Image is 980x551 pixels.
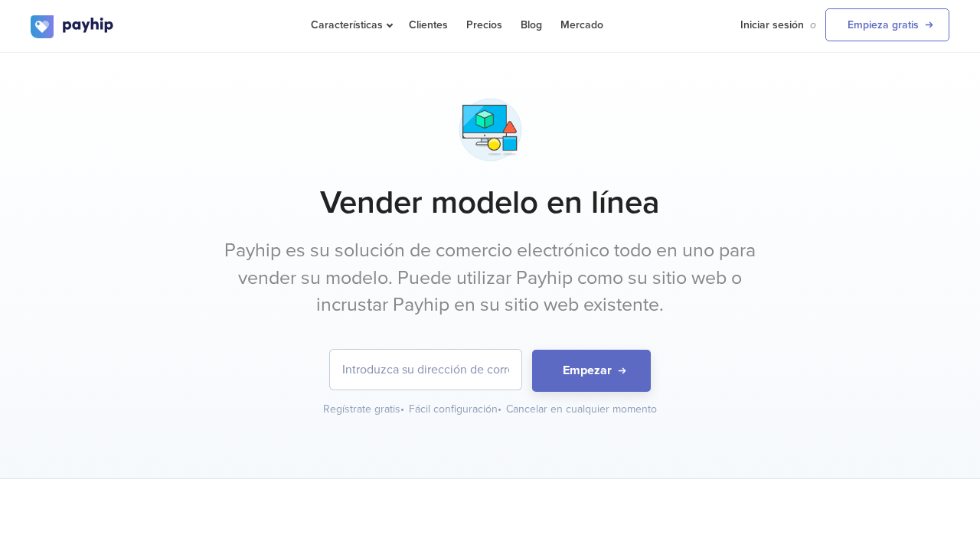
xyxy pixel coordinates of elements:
[498,403,501,416] span: •
[323,402,406,417] div: Regístrate gratis
[330,350,521,390] input: Introduzca su dirección de correo electrónico
[31,184,949,222] h1: Vender modelo en línea
[311,18,390,31] span: Características
[825,8,949,41] a: Empieza gratis
[452,91,529,168] img: 3-d-modelling-kd8zrslvaqhb9dwtmvsj2m.png
[31,15,115,38] img: logo.svg
[400,403,404,416] span: •
[203,237,777,319] p: Payhip es su solución de comercio electrónico todo en uno para vender su modelo. Puede utilizar P...
[532,350,651,392] button: Empezar
[409,402,503,417] div: Fácil configuración
[506,402,657,417] div: Cancelar en cualquier momento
